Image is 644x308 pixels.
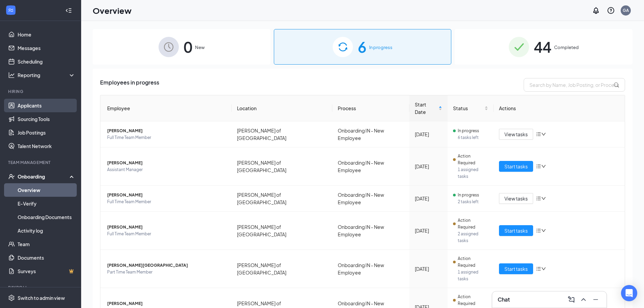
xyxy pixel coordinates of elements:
[499,161,533,172] button: Start tasks
[100,78,159,92] span: Employees in progress
[621,285,637,301] div: Open Intercom Messenger
[415,163,442,170] div: [DATE]
[499,193,533,204] button: View tasks
[232,95,333,121] th: Location
[504,163,528,170] span: Start tasks
[332,212,409,250] td: Onboarding IN - New Employee
[369,44,392,51] span: In progress
[499,225,533,236] button: Start tasks
[107,198,226,205] span: Full Time Team Member
[458,269,488,282] span: 1 assigned tasks
[592,6,600,15] svg: Notifications
[100,95,232,121] th: Employee
[458,153,488,166] span: Action Required
[232,212,333,250] td: [PERSON_NAME] of [GEOGRAPHIC_DATA]
[541,228,546,233] span: down
[458,127,479,134] span: In progress
[494,95,625,121] th: Actions
[18,224,75,237] a: Activity log
[458,255,488,269] span: Action Required
[93,5,132,16] h1: Overview
[499,129,533,140] button: View tasks
[358,35,366,58] span: 6
[107,224,226,231] span: [PERSON_NAME]
[579,295,588,304] svg: ChevronUp
[65,7,72,14] svg: Collapse
[458,231,488,244] span: 2 assigned tasks
[332,186,409,212] td: Onboarding IN - New Employee
[578,294,589,305] button: ChevronUp
[107,262,226,269] span: [PERSON_NAME][GEOGRAPHIC_DATA]
[534,35,551,58] span: 44
[18,251,75,264] a: Documents
[107,166,226,173] span: Assistant Manager
[232,121,333,147] td: [PERSON_NAME] of [GEOGRAPHIC_DATA]
[592,295,600,304] svg: Minimize
[332,121,409,147] td: Onboarding IN - New Employee
[524,78,625,92] input: Search by Name, Job Posting, or Process
[458,192,479,198] span: In progress
[232,186,333,212] td: [PERSON_NAME] of [GEOGRAPHIC_DATA]
[8,294,15,301] svg: Settings
[107,231,226,237] span: Full Time Team Member
[18,28,75,41] a: Home
[8,89,74,94] div: Hiring
[566,294,577,305] button: ComposeMessage
[504,131,528,138] span: View tasks
[195,44,205,51] span: New
[536,164,541,169] span: bars
[498,296,510,303] h3: Chat
[536,132,541,137] span: bars
[536,196,541,201] span: bars
[18,55,75,68] a: Scheduling
[18,72,76,78] div: Reporting
[554,44,579,51] span: Completed
[107,300,226,307] span: [PERSON_NAME]
[504,265,528,273] span: Start tasks
[332,147,409,186] td: Onboarding IN - New Employee
[18,294,65,301] div: Switch to admin view
[458,198,488,205] span: 2 tasks left
[107,127,226,134] span: [PERSON_NAME]
[415,101,437,116] span: Start Date
[499,263,533,274] button: Start tasks
[18,126,75,139] a: Job Postings
[232,250,333,288] td: [PERSON_NAME] of [GEOGRAPHIC_DATA]
[18,99,75,112] a: Applicants
[541,132,546,137] span: down
[332,95,409,121] th: Process
[107,192,226,198] span: [PERSON_NAME]
[18,41,75,55] a: Messages
[415,195,442,202] div: [DATE]
[458,217,488,231] span: Action Required
[18,139,75,153] a: Talent Network
[453,104,483,112] span: Status
[8,173,15,180] svg: UserCheck
[18,237,75,251] a: Team
[18,173,70,180] div: Onboarding
[590,294,601,305] button: Minimize
[8,72,15,78] svg: Analysis
[232,147,333,186] td: [PERSON_NAME] of [GEOGRAPHIC_DATA]
[18,197,75,210] a: E-Verify
[8,160,74,165] div: Team Management
[107,134,226,141] span: Full Time Team Member
[567,295,575,304] svg: ComposeMessage
[107,160,226,166] span: [PERSON_NAME]
[541,164,546,169] span: down
[504,227,528,234] span: Start tasks
[415,227,442,234] div: [DATE]
[541,266,546,271] span: down
[18,183,75,197] a: Overview
[623,7,629,13] div: GA
[541,196,546,201] span: down
[184,35,192,58] span: 0
[607,6,615,15] svg: QuestionInfo
[332,250,409,288] td: Onboarding IN - New Employee
[107,269,226,276] span: Part Time Team Member
[458,293,488,307] span: Action Required
[536,228,541,233] span: bars
[7,7,14,14] svg: WorkstreamLogo
[415,265,442,273] div: [DATE]
[504,195,528,202] span: View tasks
